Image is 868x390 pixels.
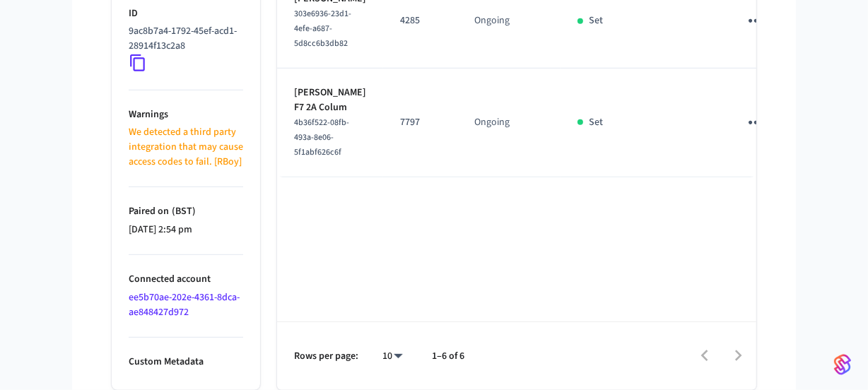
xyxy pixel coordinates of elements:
[169,204,196,218] span: ( BST )
[294,117,349,158] span: 4b36f522-08fb-493a-8e06-5f1abf626c6f
[129,24,237,54] p: 9ac8b7a4-1792-45ef-acd1-28914f13c2a8
[129,6,243,21] p: ID
[294,349,358,364] p: Rows per page:
[400,115,440,130] p: 7797
[457,69,561,177] td: Ongoing
[400,13,440,28] p: 4285
[589,13,603,28] p: Set
[129,272,243,287] p: Connected account
[129,290,240,319] a: ee5b70ae-202e-4361-8dca-ae848427d972
[129,107,243,122] p: Warnings
[294,85,366,115] p: [PERSON_NAME] F7 2A Colum
[129,204,243,219] p: Paired on
[129,125,243,170] p: We detected a third party integration that may cause access codes to fail. [RBoy]
[375,346,409,367] div: 10
[834,353,851,376] img: SeamLogoGradient.69752ec5.svg
[129,355,243,370] p: Custom Metadata
[589,115,603,130] p: Set
[432,349,464,364] p: 1–6 of 6
[294,8,351,49] span: 303e6936-23d1-4efe-a687-5d8cc6b3db82
[129,223,243,237] p: [DATE] 2:54 pm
